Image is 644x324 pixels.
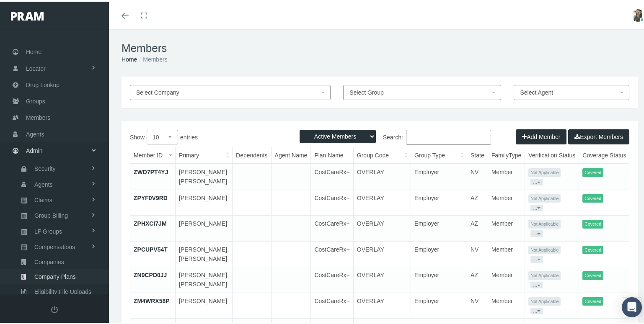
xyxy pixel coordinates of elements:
span: Claims [34,191,52,206]
td: Member [488,291,525,317]
span: Covered [582,296,603,304]
span: Covered [582,193,603,201]
label: Show entries [130,128,380,143]
span: Not Applicable [528,244,561,253]
th: FamilyType [488,146,525,162]
button: ... [530,280,543,287]
span: Not Applicable [528,218,561,227]
th: Verification Status [525,146,579,162]
td: [PERSON_NAME], [PERSON_NAME] [176,265,233,291]
span: Companies [34,253,64,267]
span: Members [26,108,50,124]
span: Compensations [34,238,75,252]
img: S_Profile_Picture_15372.jpg [631,8,644,20]
span: Covered [582,218,603,227]
span: Not Applicable [528,167,561,175]
td: OVERLAY [353,214,411,240]
span: Not Applicable [528,296,561,304]
span: Company Plans [34,268,76,282]
th: Group Type: activate to sort column ascending [411,146,467,162]
span: Groups [26,92,45,108]
span: Select Agent [520,87,553,94]
td: Employer [411,265,467,291]
label: Search: [380,128,491,143]
td: NV [467,239,488,265]
td: OVERLAY [353,188,411,214]
td: AZ [467,214,488,240]
li: Members [137,53,167,62]
td: Employer [411,162,467,188]
td: CostCareRx+ [311,162,353,188]
span: Not Applicable [528,193,561,201]
a: ZPYF0V9RD [134,193,168,200]
th: Agent Name [271,146,311,162]
span: Select Company [136,87,179,94]
td: [PERSON_NAME] [176,214,233,240]
td: CostCareRx+ [311,265,353,291]
td: CostCareRx+ [311,188,353,214]
span: Locator [26,59,46,75]
th: State [467,146,488,162]
td: Member [488,239,525,265]
th: Coverage Status [579,146,630,162]
td: AZ [467,188,488,214]
a: ZPCUPV54T [134,244,168,251]
td: NV [467,291,488,317]
th: Dependents [233,146,272,162]
span: Select Group [349,87,384,94]
span: Not Applicable [528,270,561,278]
td: OVERLAY [353,239,411,265]
a: Home [122,54,137,61]
a: ZM4WRX58P [134,296,170,303]
span: Covered [582,270,603,278]
th: Member ID: activate to sort column ascending [130,146,176,162]
input: Search: [406,128,491,143]
td: [PERSON_NAME], [PERSON_NAME] [176,239,233,265]
td: NV [467,162,488,188]
td: OVERLAY [353,162,411,188]
td: Employer [411,291,467,317]
button: Export Members [568,128,629,143]
td: Member [488,214,525,240]
td: [PERSON_NAME] [PERSON_NAME] [176,162,233,188]
td: Employer [411,188,467,214]
span: Covered [582,167,603,175]
button: ... [530,306,543,313]
span: Agents [34,176,53,190]
button: ... [530,255,543,261]
span: Eligibility File Uploads [34,283,91,297]
button: ... [530,177,543,184]
span: Group Billing [34,207,68,221]
td: CostCareRx+ [311,291,353,317]
td: OVERLAY [353,265,411,291]
td: Member [488,265,525,291]
td: Member [488,188,525,214]
h1: Members [122,40,638,53]
button: Add Member [516,128,566,143]
td: Employer [411,214,467,240]
td: AZ [467,265,488,291]
td: CostCareRx+ [311,214,353,240]
td: OVERLAY [353,291,411,317]
td: [PERSON_NAME] [176,291,233,317]
span: LF Groups [34,223,62,237]
span: Admin [26,141,43,157]
span: Security [34,160,56,174]
img: PRAM_20_x_78.png [11,10,44,19]
a: ZWD7PT4YJ [134,167,168,174]
button: ... [530,229,543,235]
a: ZPHXCI7JM [134,219,167,225]
th: Primary: activate to sort column ascending [176,146,233,162]
td: [PERSON_NAME] [176,188,233,214]
th: Plan Name [311,146,353,162]
span: Drug Lookup [26,75,59,91]
td: CostCareRx+ [311,239,353,265]
button: ... [530,203,543,210]
span: Covered [582,244,603,253]
div: Open Intercom Messenger [622,296,642,316]
select: Showentries [147,128,178,143]
a: ZN9CPD0JJ [134,270,167,277]
th: Group Code: activate to sort column ascending [353,146,411,162]
td: Member [488,162,525,188]
span: Home [26,42,41,58]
